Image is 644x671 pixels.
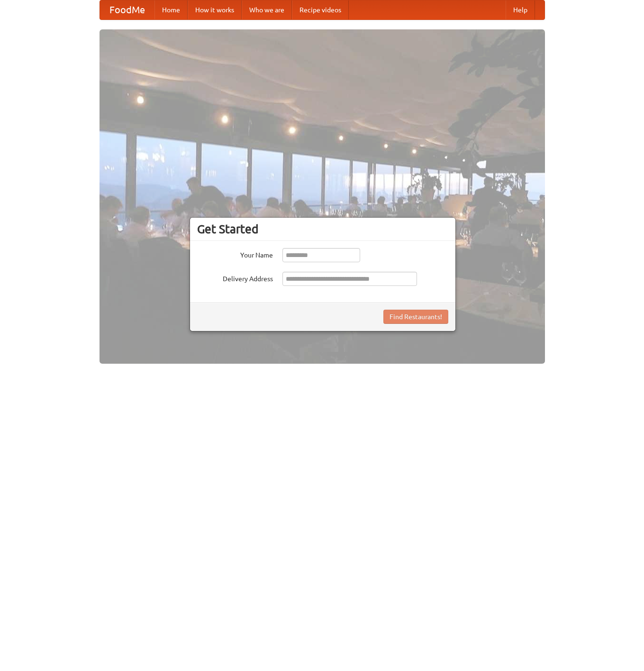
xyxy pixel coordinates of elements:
[242,0,292,19] a: Who we are
[197,272,273,284] label: Delivery Address
[197,248,273,260] label: Your Name
[154,0,188,19] a: Home
[292,0,349,19] a: Recipe videos
[188,0,242,19] a: How it works
[197,222,448,236] h3: Get Started
[506,0,535,19] a: Help
[100,0,154,19] a: FoodMe
[383,310,448,324] button: Find Restaurants!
